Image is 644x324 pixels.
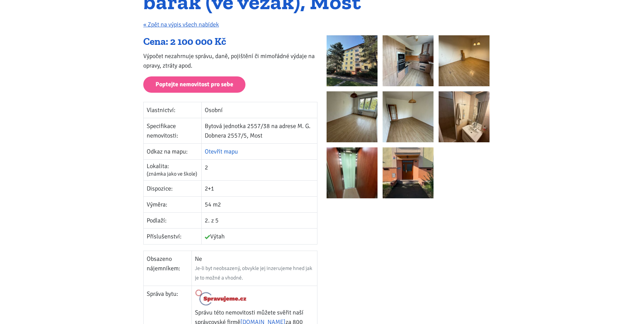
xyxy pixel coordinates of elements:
[201,181,317,197] td: 2+1
[205,148,238,155] a: Otevřít mapu
[144,160,202,181] td: Lokalita:
[144,213,202,229] td: Podlaží:
[143,21,219,28] a: « Zpět na výpis všech nabídek
[143,76,245,93] a: Poptejte nemovitost pro sebe
[201,229,317,245] td: Výtah
[143,51,317,70] p: Výpočet nezahrnuje správu, daně, pojištění či mimořádné výdaje na opravy, ztráty apod.
[201,118,317,144] td: Bytová jednotka 2557/38 na adrese M. G. Dobnera 2557/5, Most
[144,251,192,286] td: Obsazeno nájemníkem:
[195,289,247,306] img: Logo Spravujeme.cz
[144,144,202,160] td: Odkaz na mapu:
[195,264,314,283] div: Je-li byt neobsazený, obvykle jej inzerujeme hned jak je to možné a vhodné.
[201,102,317,118] td: Osobní
[144,197,202,213] td: Výměra:
[147,170,197,177] span: (známka jako ve škole)
[144,181,202,197] td: Dispozice:
[144,229,202,245] td: Příslušenství:
[201,197,317,213] td: 54 m2
[144,118,202,144] td: Specifikace nemovitosti:
[201,213,317,229] td: 2. z 5
[201,160,317,181] td: 2
[144,102,202,118] td: Vlastnictví:
[192,251,317,286] td: Ne
[143,35,317,48] div: Cena: 2 100 000 Kč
